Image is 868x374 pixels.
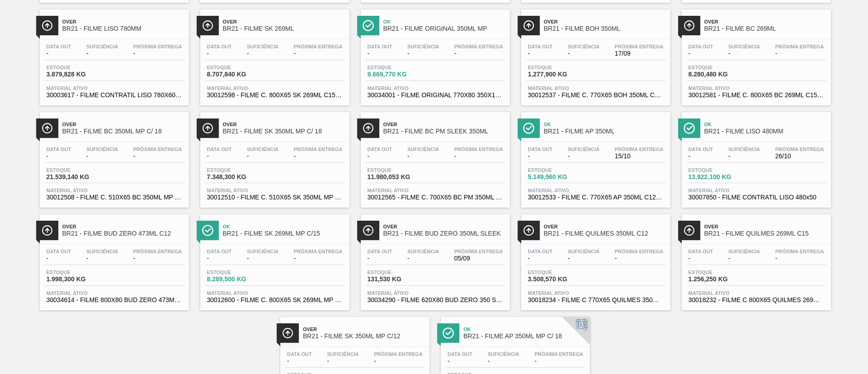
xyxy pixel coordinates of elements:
a: ÍconeOverBR21 - FILME QUILMES 269ML C15Data out-Suficiência-Próxima Entrega-Estoque1.256,250 KGMa... [675,208,835,310]
span: 30003617 - FILME CONTRATIL LISO 780X60 MICRA;FILME [47,92,182,99]
span: - [47,50,71,57]
a: ÍconeOverBR21 - FILME BUD ZERO 473ML C12Data out-Suficiência-Próxima Entrega-Estoque1.998,300 KGM... [33,208,193,310]
span: Material ativo [689,85,824,91]
span: Estoque [528,167,591,173]
span: - [86,255,118,262]
span: - [133,153,182,160]
span: Material ativo [368,290,503,296]
span: Estoque [528,65,591,70]
span: - [294,255,343,262]
span: 1.256,250 KG [689,276,752,283]
span: Estoque [368,65,431,70]
a: ÍconeOverBR21 - FILME LISO 780MMData out-Suficiência-Próxima Entrega-Estoque3.879,828 KGMaterial ... [33,3,193,105]
span: - [728,153,760,160]
img: Ícone [363,20,374,31]
span: - [368,50,392,57]
a: ÍconeOverBR21 - FILME QUILMES 350ML C12Data out-Suficiência-Próxima Entrega-Estoque3.508,570 KGMa... [514,208,675,310]
span: Material ativo [528,290,664,296]
span: - [368,255,392,262]
span: - [528,50,553,57]
span: 30034614 - FILME 800X80 BUD ZERO 473ML C12 [47,297,182,303]
span: Ok [223,224,345,229]
span: Suficiência [407,249,439,254]
span: Material ativo [689,188,824,193]
span: Próxima Entrega [615,44,664,49]
span: Data out [368,249,392,254]
span: Material ativo [528,188,664,193]
span: Próxima Entrega [133,147,182,152]
span: - [407,255,439,262]
span: 8.280,480 KG [689,71,752,78]
span: Material ativo [47,290,182,296]
a: ÍconeOverBR21 - FILME SK 350ML MP C/ 18Data out-Suficiência-Próxima Entrega-Estoque7.348,300 KGMa... [193,105,354,208]
span: - [528,153,553,160]
span: - [448,358,472,365]
span: 21.539,140 KG [47,174,110,180]
span: 30012510 - FILME C. 510X65 SK 350ML MP C18 429 [207,194,343,201]
img: Ícone [363,225,374,236]
span: Over [223,122,345,127]
span: Over [62,224,184,229]
span: Ok [704,122,826,127]
span: Material ativo [528,85,664,91]
img: Ícone [684,123,695,134]
span: - [133,255,182,262]
span: Suficiência [86,249,118,254]
span: BR21 - FILME BC 269ML [704,25,826,32]
span: Material ativo [368,85,503,91]
span: Próxima Entrega [615,147,664,152]
span: Estoque [368,270,431,275]
span: Próxima Entrega [294,249,343,254]
span: Suficiência [728,147,760,152]
span: Data out [287,351,312,357]
span: - [327,358,359,365]
span: Suficiência [247,147,278,152]
span: BR21 - FILME LISO 480MM [704,128,826,135]
span: - [207,255,232,262]
span: Material ativo [47,85,182,91]
span: Over [303,327,425,332]
span: 30012533 - FILME C. 770X65 AP 350ML C12 429 [528,194,664,201]
span: Estoque [47,65,110,70]
span: Data out [368,44,392,49]
span: Over [544,224,666,229]
span: Suficiência [247,249,278,254]
span: - [368,153,392,160]
span: - [407,153,439,160]
a: ÍconeOverBR21 - FILME BC 350ML MP C/ 18Data out-Suficiência-Próxima Entrega-Estoque21.539,140 KGM... [33,105,193,208]
a: ÍconeOverBR21 - FILME BC 269MLData out-Suficiência-Próxima Entrega-Estoque8.280,480 KGMaterial at... [675,3,835,105]
img: Ícone [42,20,53,31]
span: 30018232 - FILME C 800X65 QUILMES 269ML C15 429 [689,297,824,303]
span: - [247,50,278,57]
span: Over [544,19,666,24]
span: 8.707,840 KG [207,71,270,78]
img: Ícone [202,225,213,236]
span: Data out [528,249,553,254]
span: Data out [47,44,71,49]
span: 15/10 [615,153,664,160]
img: Ícone [202,20,213,31]
span: Próxima Entrega [294,147,343,152]
a: ÍconeOverBR21 - FILME SK 269MLData out-Suficiência-Próxima Entrega-Estoque8.707,840 KGMaterial at... [193,3,354,105]
span: BR21 - FILME BUD ZERO 473ML C12 [62,230,184,237]
span: BR21 - FILME SK 269ML MP C/15 [223,230,345,237]
span: - [534,358,583,365]
img: Ícone [363,123,374,134]
span: 5.149,960 KG [528,174,591,180]
span: Estoque [528,270,591,275]
a: ÍconeOverBR21 - FILME BUD ZERO 350ML SLEEKData out-Suficiência-Próxima Entrega05/09Estoque131,530... [354,208,514,310]
span: Próxima Entrega [615,249,664,254]
span: Próxima Entrega [775,249,824,254]
span: - [689,255,713,262]
span: Ok [383,19,505,24]
span: BR21 - FILME QUILMES 269ML C15 [704,230,826,237]
span: Over [704,19,826,24]
span: - [728,50,760,57]
span: 30034290 - FILME 620X80 BUD ZERO 350 SLK C8 [368,297,503,303]
span: - [689,50,713,57]
span: Suficiência [487,351,519,357]
span: - [775,255,824,262]
span: Estoque [207,167,270,173]
span: Data out [47,147,71,152]
span: Próxima Entrega [374,351,423,357]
